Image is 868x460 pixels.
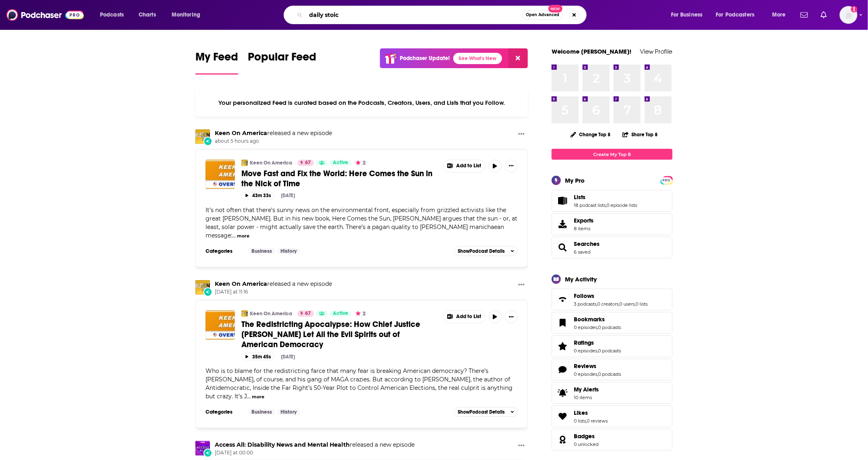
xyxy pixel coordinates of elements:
span: [DATE] at 11:16 [215,289,332,296]
span: Add to List [456,163,481,169]
div: New Episode [204,287,212,296]
button: Show profile menu [840,6,858,24]
a: 6 saved [574,249,590,255]
a: History [277,409,300,415]
a: 0 lists [635,301,648,307]
span: Lists [574,194,586,201]
button: Show More Button [515,129,528,139]
div: New Episode [204,137,212,146]
a: 0 episode lists [606,202,637,208]
a: 0 episodes [574,371,597,377]
button: ShowPodcast Details [454,246,518,256]
a: Likes [574,409,608,416]
span: , [597,348,598,354]
a: Popular Feed [248,50,316,75]
img: User Profile [840,6,858,24]
img: Access All: Disability News and Mental Health [195,441,210,456]
a: Keen On America [215,129,267,137]
a: Active [330,310,351,317]
div: [DATE] [281,354,295,360]
a: Follows [554,294,571,305]
span: Move Fast and Fix the World: Here Comes the Sun in the Nick of Time [241,169,432,189]
a: Lists [574,194,637,201]
span: Active [333,159,348,167]
button: Show More Button [443,160,485,172]
div: New Episode [204,449,212,458]
span: Open Advanced [526,13,559,17]
span: Popular Feed [248,50,316,69]
a: Business [248,409,275,415]
span: Ratings [574,339,594,346]
span: 8 items [574,226,594,231]
a: Create My Top 8 [552,149,673,160]
a: 67 [297,310,314,317]
a: Keen On America [215,280,267,287]
span: , [596,301,597,307]
button: Share Top 8 [622,127,658,142]
img: Podchaser - Follow, Share and Rate Podcasts [6,7,84,23]
a: See What's New [453,53,502,64]
span: Add to List [456,314,481,320]
span: Active [333,310,348,318]
button: 2 [353,310,368,317]
a: The Redistricting Apocalypse: How Chief Justice [PERSON_NAME] Let All the Evil Spirits out of Ame... [241,319,437,350]
a: Reviews [554,364,571,375]
div: Your personalized Feed is curated based on the Podcasts, Creators, Users, and Lists that you Follow. [195,89,528,117]
a: Keen On America [250,310,292,317]
a: Bookmarks [554,317,571,329]
a: Exports [552,213,673,235]
span: Who is to blame for the redistricting farce that many fear is breaking American democracy? There’... [206,367,513,400]
span: Show Podcast Details [458,409,505,415]
span: Exports [554,219,571,230]
button: more [237,233,249,239]
a: 0 podcasts [598,348,621,354]
img: Move Fast and Fix the World: Here Comes the Sun in the Nick of Time [206,160,235,189]
span: My Alerts [574,386,599,393]
a: Show notifications dropdown [818,8,830,22]
span: Lists [552,190,673,212]
button: Open AdvancedNew [522,10,563,20]
button: Change Top 8 [566,129,616,139]
a: View Profile [640,48,673,55]
a: 0 episodes [574,348,597,354]
a: Searches [574,240,600,248]
span: Reviews [552,359,673,381]
a: 3 podcasts [574,301,596,307]
img: Keen On America [241,310,248,317]
a: 0 users [619,301,635,307]
span: Exports [574,217,594,224]
a: Move Fast and Fix the World: Here Comes the Sun in the Nick of Time [241,169,437,189]
a: 67 [297,160,314,166]
a: Ratings [574,339,621,346]
div: Search podcasts, credits, & more... [291,6,594,24]
a: Likes [554,411,571,422]
a: Charts [133,8,161,21]
span: My Alerts [554,387,571,399]
button: open menu [166,8,211,21]
a: Searches [554,242,571,253]
span: Reviews [574,362,596,370]
span: , [586,418,587,424]
span: Searches [552,237,673,258]
span: Follows [552,289,673,310]
img: Keen On America [195,129,210,144]
span: More [772,9,786,21]
a: PRO [662,177,671,183]
span: Show Podcast Details [458,248,505,254]
span: It’s not often that there’s sunny news on the environmental front, especially from grizzled activ... [206,206,517,239]
a: My Alerts [552,382,673,404]
span: , [635,301,635,307]
h3: released a new episode [215,280,332,288]
span: , [606,202,606,208]
a: Show notifications dropdown [797,8,811,22]
button: 35m 45s [241,353,274,360]
span: 67 [305,159,311,167]
button: Show More Button [515,280,528,290]
span: [DATE] at 00:00 [215,450,415,456]
h3: released a new episode [215,129,332,137]
span: Bookmarks [552,312,673,334]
